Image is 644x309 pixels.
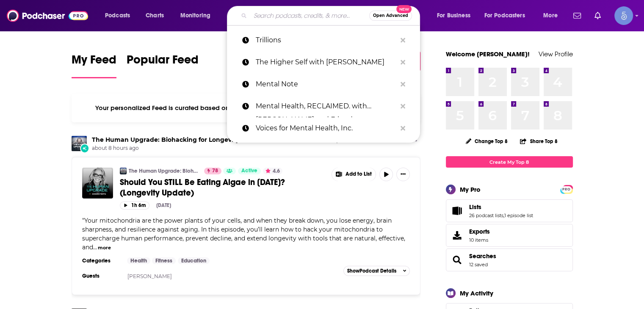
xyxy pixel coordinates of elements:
[127,52,199,72] span: Popular Feed
[503,212,504,218] span: ,
[256,95,396,117] p: Mental Health, RECLAIMED. with Dr. Azi Jankovic and Friends
[570,8,584,23] a: Show notifications dropdown
[469,252,496,260] a: Searches
[178,257,210,264] a: Education
[343,266,410,276] button: ShowPodcast Details
[469,228,490,235] span: Exports
[82,257,120,264] h3: Categories
[396,5,412,13] span: New
[256,117,396,139] p: Voices for Mental Health, Inc.
[437,10,470,22] span: For Business
[347,268,396,274] span: Show Podcast Details
[469,203,533,211] a: Lists
[520,133,558,149] button: Share Top 8
[140,9,169,22] a: Charts
[82,217,405,251] span: Your mitochondria are the power plants of your cells, and when they break down, you lose energy, ...
[431,9,481,22] button: open menu
[98,244,111,251] button: more
[614,6,633,25] img: User Profile
[461,136,513,146] button: Change Top 8
[332,168,376,181] button: Show More Button
[227,73,420,95] a: Mental Note
[120,177,326,198] a: Should You STILL Be Eating Algae in [DATE]? (Longevity Update)
[537,9,568,22] button: open menu
[72,52,116,72] span: My Feed
[156,202,171,208] div: [DATE]
[241,167,257,175] span: Active
[446,199,573,222] span: Lists
[614,6,633,25] button: Show profile menu
[152,257,176,264] a: Fitness
[543,10,558,22] span: More
[92,136,287,143] a: The Human Upgrade: Biohacking for Longevity & Performance
[127,273,172,279] a: [PERSON_NAME]
[120,168,127,174] img: The Human Upgrade: Biohacking for Longevity & Performance
[460,289,493,297] div: My Activity
[72,94,421,122] div: Your personalized Feed is curated based on the Podcasts, Creators, Users, and Lists that you Follow.
[235,6,428,25] div: Search podcasts, credits, & more...
[256,51,396,73] p: The Higher Self with Danny Morel
[227,51,420,73] a: The Higher Self with [PERSON_NAME]
[82,273,120,279] h3: Guests
[469,237,490,243] span: 10 items
[446,156,573,168] a: Create My Top 8
[369,11,412,21] button: Open AdvancedNew
[72,52,116,78] a: My Feed
[72,136,87,151] img: The Human Upgrade: Biohacking for Longevity & Performance
[256,73,396,95] p: Mental Note
[92,145,356,152] span: about 8 hours ago
[105,10,130,22] span: Podcasts
[180,10,210,22] span: Monitoring
[92,136,356,144] h3: released a new episode
[80,143,89,153] div: New Episode
[484,10,525,22] span: For Podcasters
[127,52,199,78] a: Popular Feed
[174,9,221,22] button: open menu
[212,167,218,175] span: 78
[446,224,573,247] a: Exports
[446,50,530,58] a: Welcome [PERSON_NAME]!
[469,203,481,211] span: Lists
[227,117,420,139] a: Voices for Mental Health, Inc.
[504,212,533,218] a: 1 episode list
[238,168,261,174] a: Active
[469,212,503,218] a: 26 podcast lists
[7,8,88,24] img: Podchaser - Follow, Share and Rate Podcasts
[227,95,420,117] a: Mental Health, RECLAIMED. with [PERSON_NAME] and Friends
[345,171,372,177] span: Add to List
[263,168,282,174] button: 4.6
[460,185,481,193] div: My Pro
[591,8,604,23] a: Show notifications dropdown
[561,186,572,193] span: PRO
[396,168,410,181] button: Show More Button
[449,229,466,241] span: Exports
[227,29,420,51] a: Trillions
[539,50,573,58] a: View Profile
[120,177,285,198] span: Should You STILL Be Eating Algae in [DATE]? (Longevity Update)
[82,217,405,251] span: "
[250,9,369,22] input: Search podcasts, credits, & more...
[146,10,164,22] span: Charts
[120,201,149,210] button: 1h 6m
[82,168,113,199] img: Should You STILL Be Eating Algae in 2025? (Longevity Update)
[449,205,466,217] a: Lists
[127,257,150,264] a: Health
[373,14,408,18] span: Open Advanced
[93,243,97,251] span: ...
[479,9,537,22] button: open menu
[204,168,221,174] a: 78
[561,186,572,192] a: PRO
[449,254,466,266] a: Searches
[256,29,396,51] p: Trillions
[614,6,633,25] span: Logged in as Spiral5-G1
[129,168,199,174] a: The Human Upgrade: Biohacking for Longevity & Performance
[446,248,573,271] span: Searches
[469,262,488,268] a: 12 saved
[99,9,141,22] button: open menu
